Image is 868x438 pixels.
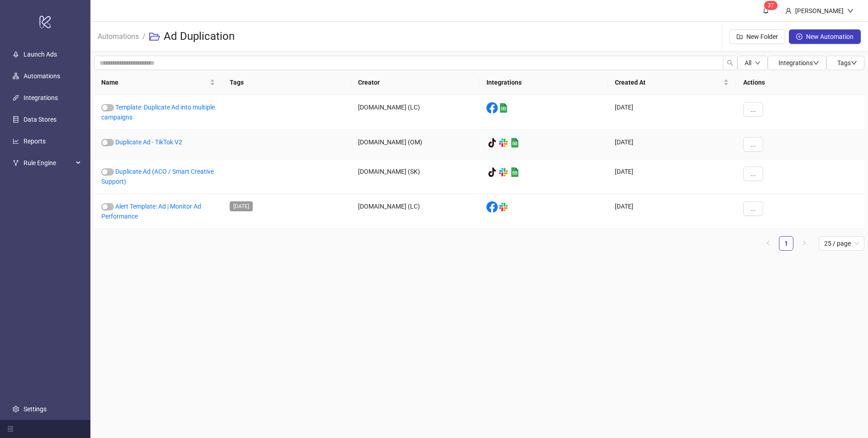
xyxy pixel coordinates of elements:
[743,167,763,181] button: ...
[743,137,763,152] button: ...
[230,201,253,211] span: 2024-05-22
[115,138,182,146] a: Duplicate Ad - TikTok V2
[824,237,859,250] span: 25 / page
[847,8,854,14] span: down
[7,426,14,432] span: menu-fold
[765,240,771,246] span: left
[24,154,73,172] span: Rule Engine
[24,405,47,413] a: Settings
[813,60,819,66] span: down
[727,60,733,66] span: search
[746,33,778,40] span: New Folder
[837,59,857,67] span: Tags
[608,70,736,95] th: Created At
[745,59,751,67] span: All
[608,194,736,229] div: [DATE]
[764,1,778,10] sup: 37
[608,95,736,130] div: [DATE]
[608,130,736,159] div: [DATE]
[743,102,763,117] button: ...
[101,104,215,121] a: Template: Duplicate Ad into multiple campaigns
[761,236,775,251] button: left
[750,141,756,148] span: ...
[351,95,479,130] div: [DOMAIN_NAME] (LC)
[792,6,847,16] div: [PERSON_NAME]
[101,77,208,87] span: Name
[779,237,793,250] a: 1
[819,236,864,251] div: Page Size
[351,70,479,95] th: Creator
[796,33,802,40] span: plus-circle
[750,205,756,212] span: ...
[768,56,826,70] button: Integrationsdown
[24,51,57,58] a: Launch Ads
[101,168,214,185] a: Duplicate Ad (ACO / Smart Creative Support)
[771,2,774,9] span: 7
[737,56,768,70] button: Alldown
[750,170,756,177] span: ...
[802,240,807,246] span: right
[24,138,46,145] a: Reports
[851,60,857,66] span: down
[779,236,793,251] li: 1
[24,72,60,80] a: Automations
[479,70,608,95] th: Integrations
[755,60,760,66] span: down
[164,29,235,44] h3: Ad Duplication
[222,70,351,95] th: Tags
[778,59,819,67] span: Integrations
[351,130,479,159] div: [DOMAIN_NAME] (OM)
[729,29,785,44] button: New Folder
[142,22,146,51] li: /
[101,203,201,220] a: Alert Template: Ad | Monitor Ad Performance
[768,2,771,9] span: 3
[13,160,19,166] span: fork
[785,8,792,14] span: user
[736,33,743,40] span: folder-add
[608,159,736,194] div: [DATE]
[806,33,854,40] span: New Automation
[24,116,57,123] a: Data Stores
[736,70,864,95] th: Actions
[351,159,479,194] div: [DOMAIN_NAME] (SK)
[743,201,763,216] button: ...
[94,70,222,95] th: Name
[351,194,479,229] div: [DOMAIN_NAME] (LC)
[763,7,769,14] span: bell
[750,106,756,113] span: ...
[24,94,58,101] a: Integrations
[826,56,864,70] button: Tagsdown
[96,31,141,41] a: Automations
[149,31,160,42] span: folder-open
[761,236,775,251] li: Previous Page
[789,29,861,44] button: New Automation
[797,236,811,251] li: Next Page
[797,236,811,251] button: right
[615,77,722,87] span: Created At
